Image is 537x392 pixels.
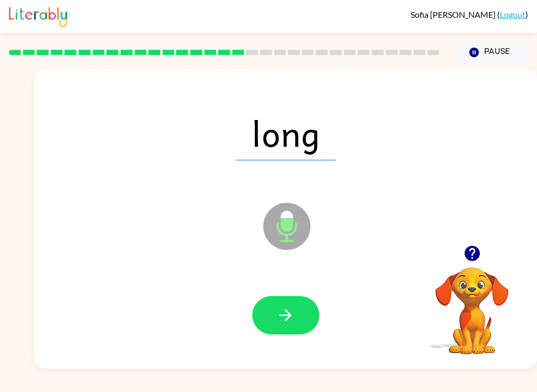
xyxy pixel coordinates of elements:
a: Logout [500,9,525,19]
span: Sofia [PERSON_NAME] [411,9,497,19]
div: ( ) [411,9,528,19]
video: Your browser must support playing .mp4 files to use Literably. Please try using another browser. [420,251,524,356]
span: long [236,106,336,160]
img: Literably [9,4,67,27]
button: Pause [452,40,528,64]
